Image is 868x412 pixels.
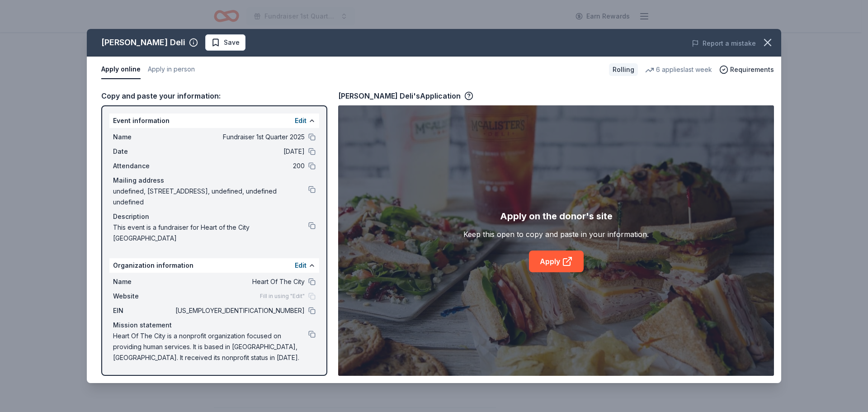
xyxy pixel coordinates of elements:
a: Apply [529,251,584,272]
div: Description [113,211,316,222]
div: Copy and paste your information: [101,90,327,102]
div: Rolling [609,63,638,76]
div: [PERSON_NAME] Deli's Application [338,90,473,102]
button: Requirements [719,64,774,75]
span: 200 [174,161,305,171]
span: [US_EMPLOYER_IDENTIFICATION_NUMBER] [174,305,305,316]
button: Report a mistake [692,38,756,49]
span: Fundraiser 1st Quarter 2025 [174,132,305,142]
span: Name [113,276,174,287]
span: Heart Of The City is a nonprofit organization focused on providing human services. It is based in... [113,331,308,363]
span: Save [224,37,240,48]
span: Website [113,291,174,302]
span: Fill in using "Edit" [260,293,305,300]
div: 6 applies last week [645,64,712,75]
button: Edit [295,115,307,126]
span: Name [113,132,174,142]
button: Save [205,34,245,51]
span: Requirements [730,64,774,75]
div: Event information [109,114,319,128]
span: [DATE] [174,146,305,157]
span: Attendance [113,161,174,171]
div: Apply on the donor's site [500,209,613,223]
button: Apply online [101,60,141,79]
div: Mailing address [113,175,316,186]
span: EIN [113,305,174,316]
span: Heart Of The City [174,276,305,287]
div: Keep this open to copy and paste in your information. [463,229,649,240]
span: This event is a fundraiser for Heart of the City [GEOGRAPHIC_DATA] [113,222,308,244]
button: Apply in person [148,60,195,79]
div: Organization information [109,258,319,273]
span: undefined, [STREET_ADDRESS], undefined, undefined undefined [113,186,308,208]
div: [PERSON_NAME] Deli [101,35,185,50]
span: Date [113,146,174,157]
button: Edit [295,260,307,271]
div: Mission statement [113,320,316,331]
